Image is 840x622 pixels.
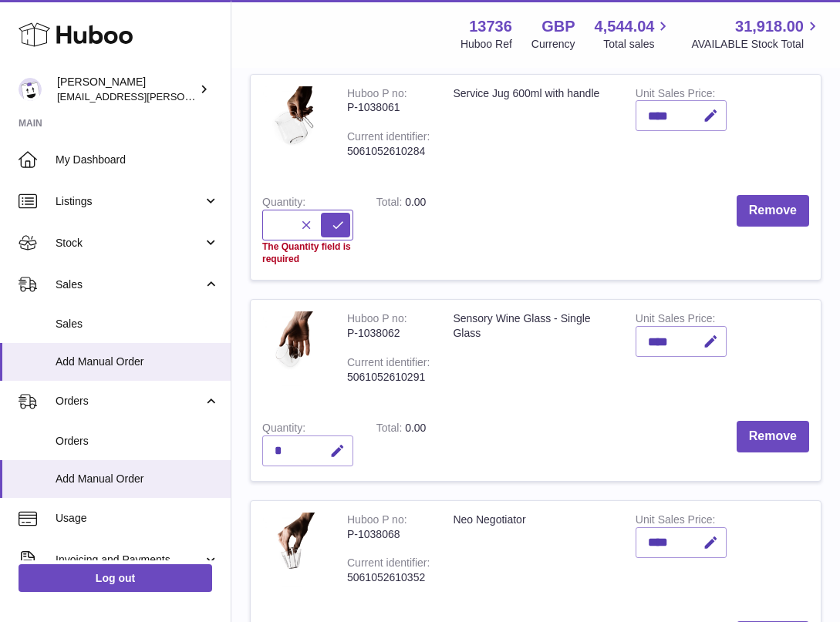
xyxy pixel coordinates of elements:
td: Neo Negotiator [441,501,623,610]
div: The Quantity field is required [262,240,353,265]
div: Huboo P no [347,312,407,328]
label: Unit Sales Price [636,312,715,328]
div: Current identifier [347,130,430,146]
td: Service Jug 600ml with handle [441,75,623,184]
label: Quantity [262,422,305,438]
span: 31,918.00 [735,16,804,37]
div: P-1038062 [347,326,430,341]
div: P-1038068 [347,527,430,542]
div: Huboo P no [347,87,407,103]
a: 4,544.04 Total sales [595,16,673,52]
span: Listings [56,194,203,209]
div: 5061052610352 [347,570,430,585]
span: Usage [56,511,219,526]
span: AVAILABLE Stock Total [691,37,821,52]
span: Total sales [603,37,672,52]
div: Currency [531,37,575,52]
td: Sensory Wine Glass - Single Glass [441,300,623,409]
span: My Dashboard [56,153,219,167]
div: [PERSON_NAME] [57,75,196,104]
span: 4,544.04 [595,16,655,37]
label: Quantity [262,196,305,212]
div: 5061052610284 [347,144,430,159]
label: Unit Sales Price [636,513,715,530]
label: Total [376,196,405,212]
span: [EMAIL_ADDRESS][PERSON_NAME][DOMAIN_NAME] [57,90,309,103]
img: horia@orea.uk [19,78,42,101]
span: Stock [56,236,203,250]
img: Neo Negotiator [262,513,324,595]
div: 5061052610291 [347,370,430,385]
button: Remove [737,195,809,227]
span: Invoicing and Payments [56,553,203,567]
strong: 13736 [469,16,512,37]
a: Log out [19,564,212,592]
span: 0.00 [405,196,426,208]
span: Add Manual Order [56,355,219,369]
a: 31,918.00 AVAILABLE Stock Total [691,16,821,52]
span: Sales [56,277,203,292]
div: Current identifier [347,556,430,573]
strong: GBP [541,16,575,37]
span: Orders [56,434,219,449]
span: Add Manual Order [56,472,219,486]
span: Orders [56,394,203,409]
div: Huboo P no [347,513,407,530]
span: Sales [56,317,219,331]
span: 0.00 [405,422,426,434]
button: Remove [737,421,809,452]
div: Huboo Ref [460,37,512,52]
div: P-1038061 [347,100,430,115]
div: Current identifier [347,356,430,372]
img: Service Jug 600ml with handle [262,86,324,169]
label: Unit Sales Price [636,87,715,103]
label: Total [376,422,405,438]
img: Sensory Wine Glass - Single Glass [262,311,324,394]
